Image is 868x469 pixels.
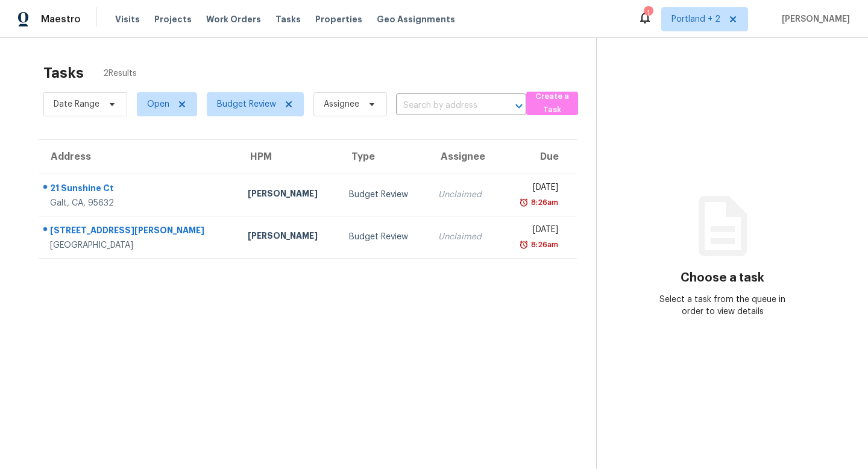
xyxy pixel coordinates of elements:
div: Budget Review [349,231,419,243]
th: Type [339,140,429,174]
span: Assignee [324,98,359,110]
img: Overdue Alarm Icon [519,239,529,251]
span: Projects [154,13,192,25]
span: Work Orders [206,13,261,25]
span: Budget Review [217,98,276,110]
div: Unclaimed [438,231,490,243]
h2: Tasks [43,67,84,79]
span: Date Range [54,98,99,110]
div: 8:26am [529,197,558,209]
span: Create a Task [532,90,572,118]
div: Budget Review [349,189,419,201]
span: 2 Results [103,68,137,80]
span: Portland + 2 [671,13,720,25]
button: Create a Task [526,92,578,115]
button: Open [511,98,527,115]
div: [PERSON_NAME] [248,230,330,245]
span: Visits [115,13,140,25]
div: Galt, CA, 95632 [50,197,228,209]
div: [GEOGRAPHIC_DATA] [50,239,228,251]
div: [DATE] [509,224,558,239]
div: Select a task from the queue in order to view details [659,294,785,318]
span: Tasks [275,15,301,24]
h3: Choose a task [681,272,764,284]
span: [PERSON_NAME] [777,13,850,25]
th: Due [500,140,576,174]
input: Search by address [396,96,492,115]
div: 8:26am [529,239,558,251]
div: [DATE] [509,181,558,197]
span: Properties [315,13,362,25]
div: Unclaimed [438,189,490,201]
th: HPM [238,140,339,174]
div: [STREET_ADDRESS][PERSON_NAME] [50,224,228,239]
div: 21 Sunshine Ct [50,182,228,197]
div: [PERSON_NAME] [248,187,330,203]
th: Assignee [429,140,500,174]
img: Overdue Alarm Icon [519,197,529,209]
span: Open [147,98,169,110]
div: 1 [644,7,652,19]
span: Geo Assignments [377,13,455,25]
span: Maestro [41,13,81,25]
th: Address [39,140,238,174]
